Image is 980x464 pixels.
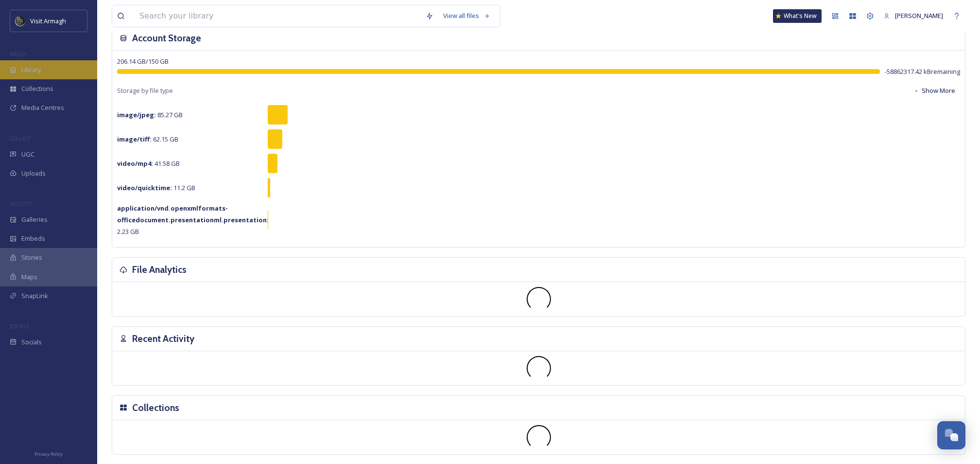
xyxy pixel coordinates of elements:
[117,135,152,143] strong: image/tiff :
[132,31,201,45] h3: Account Storage
[879,6,948,25] a: [PERSON_NAME]
[21,65,41,74] span: Library
[117,110,156,119] strong: image/jpeg :
[10,200,32,207] span: WIDGETS
[117,204,269,236] span: 2.23 GB
[132,263,187,277] h3: File Analytics
[34,451,63,457] span: Privacy Policy
[21,150,34,159] span: UGC
[117,86,173,95] span: Storage by file type
[117,159,153,168] strong: video/mp4 :
[117,110,183,119] span: 85.27 GB
[135,5,421,27] input: Search your library
[117,135,178,143] span: 62.15 GB
[21,253,42,262] span: Stories
[937,421,965,449] button: Open Chat
[909,81,960,100] button: Show More
[117,57,169,66] span: 206.14 GB / 150 GB
[117,159,180,168] span: 41.58 GB
[117,204,269,224] strong: application/vnd.openxmlformats-officedocument.presentationml.presentation :
[895,11,943,20] span: [PERSON_NAME]
[10,50,27,57] span: MEDIA
[21,234,45,243] span: Embeds
[21,103,64,112] span: Media Centres
[117,183,172,192] strong: video/quicktime :
[21,84,53,93] span: Collections
[10,135,31,142] span: COLLECT
[34,447,63,459] a: Privacy Policy
[21,169,46,178] span: Uploads
[21,291,48,301] span: SnapLink
[21,215,48,224] span: Galleries
[885,67,960,76] span: -58862317.42 kB remaining
[21,338,42,347] span: Socials
[30,17,66,25] span: Visit Armagh
[132,401,179,415] h3: Collections
[773,9,822,23] a: What's New
[438,6,495,25] a: View all files
[132,332,194,346] h3: Recent Activity
[21,272,37,282] span: Maps
[117,183,195,192] span: 11.2 GB
[16,16,25,26] img: THE-FIRST-PLACE-VISIT-ARMAGH.COM-BLACK.jpg
[10,322,29,330] span: SOCIALS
